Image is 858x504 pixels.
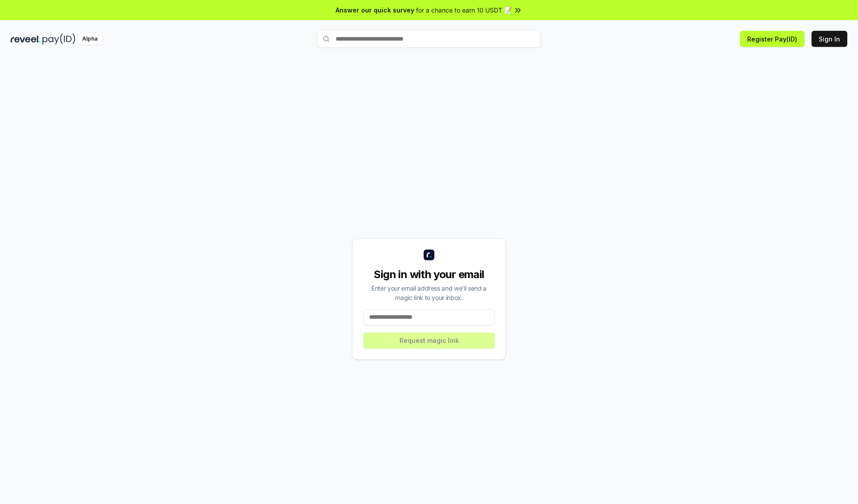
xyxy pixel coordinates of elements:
img: reveel_dark [11,33,41,45]
button: Register Pay(ID) [740,31,804,47]
button: Sign In [812,31,847,47]
span: for a chance to earn 10 USDT 📝 [416,5,512,15]
span: Answer our quick survey [336,5,414,15]
img: pay_id [42,33,76,45]
div: Sign in with your email [363,267,495,282]
div: Alpha [77,33,102,45]
img: logo_small [424,250,434,260]
div: Enter your email address and we’ll send a magic link to your inbox. [363,283,495,302]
